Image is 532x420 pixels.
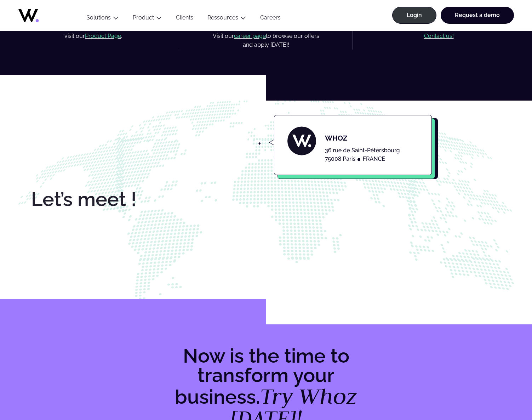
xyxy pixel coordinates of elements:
[485,373,522,410] iframe: Chatbot
[169,14,200,24] a: Clients
[126,14,169,24] button: Product
[199,23,334,50] p: Interested in joining [GEOGRAPHIC_DATA]? Visit our to browse our offers and apply [DATE]!
[79,14,126,24] button: Solutions
[253,14,288,24] a: Careers
[31,189,185,210] h2: Let’s meet !
[85,33,121,39] a: Product Page
[207,14,238,21] a: Ressources
[133,14,154,21] a: Product
[234,33,266,39] a: career page
[424,33,454,39] a: Contact us!
[53,23,133,43] p: For more information, visit our .
[392,7,436,24] a: Login
[441,7,514,24] a: Request a demo
[405,23,472,43] p: Other questions?
[200,14,253,24] button: Ressources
